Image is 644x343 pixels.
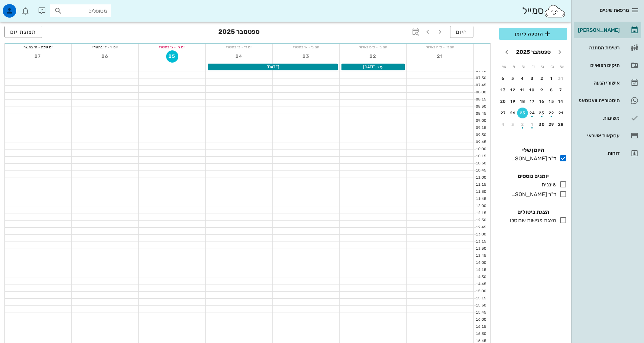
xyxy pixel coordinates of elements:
div: 07:30 [474,75,488,81]
div: היסטוריית וואטסאפ [577,98,620,103]
div: 08:00 [474,90,488,95]
button: 21 [434,50,446,63]
span: 26 [99,53,111,59]
div: 09:45 [474,139,488,145]
div: 23 [536,111,547,115]
button: 14 [556,96,567,107]
button: 4 [517,73,528,84]
div: 9 [536,88,547,92]
button: 8 [546,85,557,95]
button: 2 [536,73,547,84]
div: 11:00 [474,175,488,181]
div: 07:45 [474,83,488,88]
button: 24 [527,108,538,118]
a: תיקים רפואיים [574,57,641,73]
div: 14 [556,99,567,104]
button: 12 [508,85,518,95]
span: 27 [32,53,44,59]
button: 27 [498,108,509,118]
div: יום א׳ - כ״ח באלול [407,44,473,50]
div: משימות [577,115,620,121]
a: רשימת המתנה [574,40,641,56]
div: 11:15 [474,182,488,188]
button: 3 [527,73,538,84]
div: 10:45 [474,168,488,174]
div: שיננית [539,181,556,189]
div: 25 [517,111,528,115]
div: 28 [556,122,567,127]
button: 9 [536,85,547,95]
div: 14:30 [474,274,488,280]
div: 10:00 [474,146,488,152]
span: 21 [434,53,446,59]
div: 31 [556,76,567,81]
div: יום ו׳ - ד׳ בתשרי [72,44,138,50]
span: תצוגת יום [10,29,37,35]
div: 12:00 [474,203,488,209]
div: 1 [527,122,538,127]
div: 14:00 [474,260,488,266]
div: 13:15 [474,239,488,245]
div: 21 [556,111,567,115]
div: 26 [508,111,518,115]
div: 13 [498,88,509,92]
button: 24 [233,50,245,63]
button: 11 [517,85,528,95]
button: 1 [527,119,538,130]
button: 4 [498,119,509,130]
button: הוספה ליומן [499,28,567,40]
button: 21 [556,108,567,118]
div: 16:30 [474,331,488,337]
button: 6 [498,73,509,84]
span: תג [20,5,24,9]
button: 31 [556,73,567,84]
span: 23 [300,53,312,59]
div: 2 [536,76,547,81]
button: 7 [556,85,567,95]
div: 17 [527,99,538,104]
button: 20 [498,96,509,107]
div: 19 [508,99,518,104]
button: 2 [517,119,528,130]
div: 12:30 [474,218,488,223]
button: חודש שעבר [554,46,566,58]
div: יום ג׳ - א׳ בתשרי [273,44,339,50]
h4: יומנים נוספים [499,172,567,180]
button: 29 [546,119,557,130]
button: 5 [508,73,518,84]
div: 6 [498,76,509,81]
span: היום [456,29,468,35]
div: 22 [546,111,557,115]
div: 14:15 [474,267,488,273]
button: 17 [527,96,538,107]
div: 8 [546,88,557,92]
span: ערב [DATE] [363,65,383,69]
div: 11 [517,88,528,92]
th: ב׳ [548,61,557,72]
button: 26 [508,108,518,118]
div: 10:30 [474,161,488,166]
a: עסקאות אשראי [574,128,641,144]
span: [DATE] [267,65,279,69]
img: SmileCloud logo [544,4,566,18]
div: 16:00 [474,317,488,323]
div: 13:45 [474,253,488,259]
th: ש׳ [500,61,509,72]
div: [PERSON_NAME] [577,27,620,33]
div: 12 [508,88,518,92]
button: 22 [367,50,379,63]
span: 22 [367,53,379,59]
div: 2 [517,122,528,127]
th: ה׳ [519,61,528,72]
h3: ספטמבר 2025 [218,26,260,39]
span: 24 [233,53,245,59]
div: 10:15 [474,154,488,159]
div: 08:15 [474,97,488,102]
div: יום ה׳ - ג׳ בתשרי [139,44,205,50]
div: דוחות [577,151,620,156]
div: 12:15 [474,210,488,216]
button: 10 [527,85,538,95]
div: 18 [517,99,528,104]
div: עסקאות אשראי [577,133,620,138]
div: 1 [546,76,557,81]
